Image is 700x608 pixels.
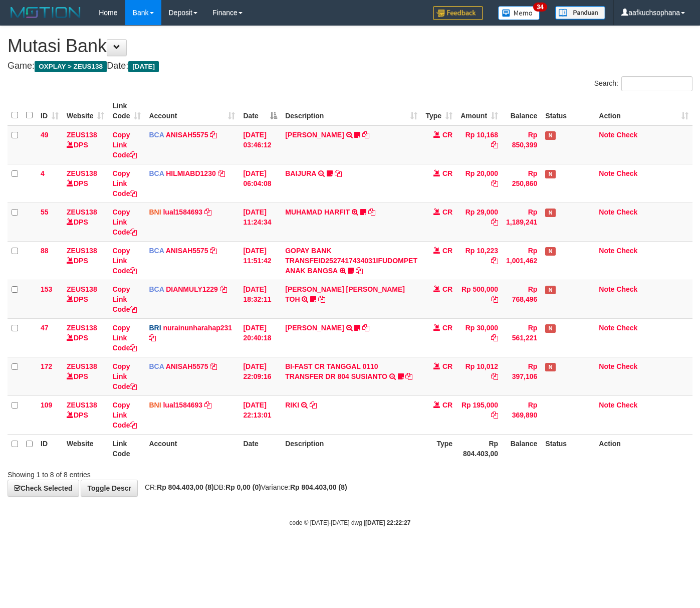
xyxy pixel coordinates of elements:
[239,241,281,280] td: [DATE] 11:51:42
[442,324,452,332] span: CR
[599,401,614,409] a: Note
[220,285,227,293] a: Copy DIANMULY1229 to clipboard
[239,125,281,164] td: [DATE] 03:46:12
[285,362,387,380] a: BI-FAST CR TANGGAL 0110 TRANSFER DR 804 SUSIANTO
[545,131,555,140] span: Has Note
[204,208,211,216] a: Copy lual1584693 to clipboard
[502,202,541,241] td: Rp 1,189,241
[621,76,692,91] input: Search:
[128,61,159,72] span: [DATE]
[239,280,281,318] td: [DATE] 18:32:11
[491,295,498,303] a: Copy Rp 500,000 to clipboard
[456,434,502,463] th: Rp 804.403,00
[112,401,137,429] a: Copy Link Code
[149,285,164,293] span: BCA
[204,401,211,409] a: Copy lual1584693 to clipboard
[166,285,218,293] a: DIANMULY1229
[149,401,161,409] span: BNI
[281,97,421,125] th: Description: activate to sort column ascending
[545,324,555,333] span: Has Note
[545,247,555,256] span: Has Note
[442,208,452,216] span: CR
[41,169,45,177] span: 4
[149,247,164,255] span: BCA
[41,131,49,139] span: 49
[112,285,137,313] a: Copy Link Code
[456,202,502,241] td: Rp 29,000
[37,434,63,463] th: ID
[290,483,347,491] strong: Rp 804.403,00 (8)
[149,334,156,342] a: Copy nurainunharahap231 to clipboard
[599,208,614,216] a: Note
[112,131,137,159] a: Copy Link Code
[365,519,410,526] strong: [DATE] 22:22:27
[8,466,284,480] div: Showing 1 to 8 of 8 entries
[41,362,52,370] span: 172
[210,362,217,370] a: Copy ANISAH5575 to clipboard
[67,169,97,177] a: ZEUS138
[616,208,637,216] a: Check
[456,241,502,280] td: Rp 10,223
[239,318,281,357] td: [DATE] 20:40:18
[239,202,281,241] td: [DATE] 11:24:34
[545,363,555,371] span: Has Note
[239,395,281,434] td: [DATE] 22:13:01
[555,6,605,20] img: panduan.png
[149,169,164,177] span: BCA
[491,372,498,380] a: Copy Rp 10,012 to clipboard
[63,97,108,125] th: Website: activate to sort column ascending
[318,295,325,303] a: Copy CARINA OCTAVIA TOH to clipboard
[285,401,299,409] a: RIKI
[218,169,225,177] a: Copy HILMIABD1230 to clipboard
[149,131,164,139] span: BCA
[140,483,347,491] span: CR: DB: Variance:
[310,401,317,409] a: Copy RIKI to clipboard
[594,76,692,91] label: Search:
[210,131,217,139] a: Copy ANISAH5575 to clipboard
[595,434,692,463] th: Action
[595,97,692,125] th: Action: activate to sort column ascending
[8,36,692,56] h1: Mutasi Bank
[225,483,261,491] strong: Rp 0,00 (0)
[37,97,63,125] th: ID: activate to sort column ascending
[81,480,138,497] a: Toggle Descr
[108,434,145,463] th: Link Code
[491,334,498,342] a: Copy Rp 30,000 to clipboard
[8,5,84,20] img: MOTION_logo.png
[405,372,412,380] a: Copy BI-FAST CR TANGGAL 0110 TRANSFER DR 804 SUSIANTO to clipboard
[63,164,108,202] td: DPS
[616,285,637,293] a: Check
[63,434,108,463] th: Website
[599,324,614,332] a: Note
[290,519,411,526] small: code © [DATE]-[DATE] dwg |
[616,324,637,332] a: Check
[502,357,541,395] td: Rp 397,106
[35,61,107,72] span: OXPLAY > ZEUS138
[599,362,614,370] a: Note
[442,362,452,370] span: CR
[285,285,405,303] a: [PERSON_NAME] [PERSON_NAME] TOH
[157,483,214,491] strong: Rp 804.403,00 (8)
[368,208,375,216] a: Copy MUHAMAD HARFIT to clipboard
[502,395,541,434] td: Rp 369,890
[421,97,456,125] th: Type: activate to sort column ascending
[491,257,498,265] a: Copy Rp 10,223 to clipboard
[502,318,541,357] td: Rp 561,221
[41,247,49,255] span: 88
[285,131,344,139] a: [PERSON_NAME]
[545,286,555,294] span: Has Note
[166,131,208,139] a: ANISAH5575
[502,280,541,318] td: Rp 768,496
[502,97,541,125] th: Balance
[149,324,161,332] span: BRI
[239,164,281,202] td: [DATE] 06:04:08
[541,434,595,463] th: Status
[63,318,108,357] td: DPS
[456,125,502,164] td: Rp 10,168
[541,97,595,125] th: Status
[41,324,49,332] span: 47
[67,362,97,370] a: ZEUS138
[63,125,108,164] td: DPS
[163,324,232,332] a: nurainunharahap231
[149,208,161,216] span: BNI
